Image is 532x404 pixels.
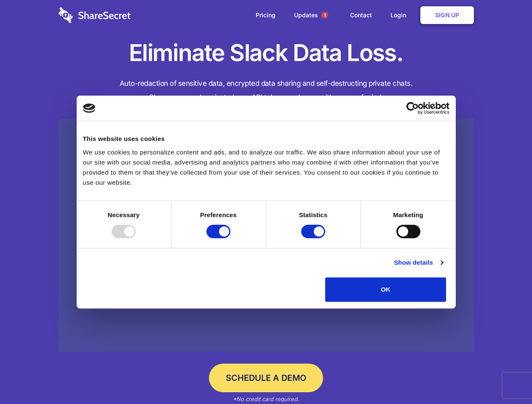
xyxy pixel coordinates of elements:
em: *No credit card required. [233,396,299,402]
div: This website uses cookies [83,134,449,144]
a: Login [382,2,419,28]
strong: Necessary [108,211,140,218]
a: Sign Up [420,6,474,24]
span: 1 [321,12,328,19]
img: logo [83,104,96,113]
div: We use cookies to personalize content and ads, and to analyze our traffic. We also share informat... [83,147,449,188]
img: logo-wordmark-white-trans-d4663122ce5f474addd5e946df7df03e33cb6a1c49d2221995e7729f52c070b2.svg [59,7,131,23]
a: Usercentrics Cookiebot - opens in a new window [376,102,449,114]
h1: Eliminate Slack Data Loss. [59,38,474,68]
h4: Auto-redaction of sensitive data, encrypted data sharing and self-destructing private chats. Shar... [59,77,474,104]
a: Wistia video thumbnail [59,119,474,352]
button: OK [325,277,446,302]
a: Show details [394,258,443,268]
a: Pricing [247,2,284,28]
a: Schedule a Demo [209,364,323,392]
a: Contact [342,2,380,28]
strong: Preferences [200,211,237,218]
strong: Marketing [393,211,423,218]
strong: Statistics [299,211,328,218]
